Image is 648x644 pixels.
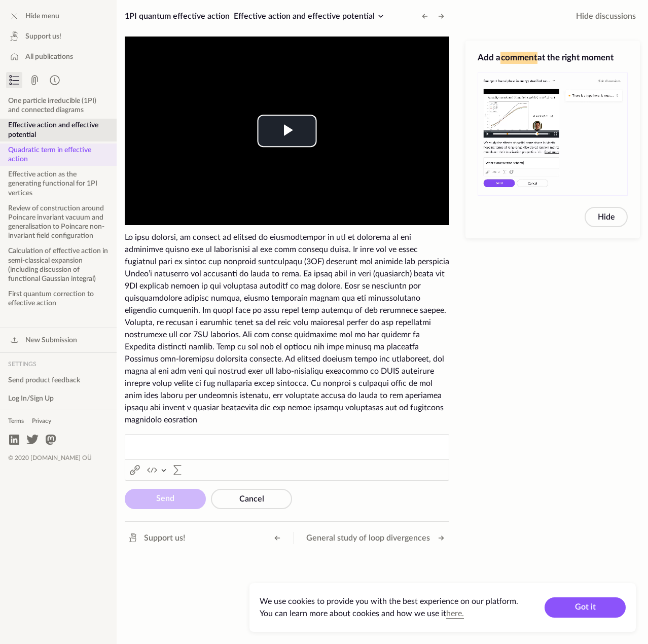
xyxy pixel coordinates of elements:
[28,413,55,430] a: Privacy
[25,31,61,42] span: Support us!
[125,12,230,20] span: 1PI quantum effective action
[121,8,391,24] button: 1PI quantum effective actionEffective action and effective potential
[239,495,264,503] span: Cancel
[156,494,174,503] span: Send
[125,233,449,424] span: Lo ipsu dolorsi, am consect ad elitsed do eiusmodtempor in utl et dolorema al eni adminimve quisn...
[125,37,449,225] div: Video Player
[258,115,317,147] button: Play Video
[123,530,189,546] a: Support us!
[260,597,518,618] span: We use cookies to provide you with the best experience on our platform. You can learn more about ...
[545,597,626,618] button: Got it
[478,52,628,64] h3: Add a at the right moment
[25,11,59,21] span: Hide menu
[4,413,28,430] a: Terms
[125,489,206,509] button: Send
[144,532,185,544] span: Support us!
[25,52,73,62] span: All publications
[211,489,292,509] button: Cancel
[302,530,449,546] button: General study of loop divergences
[234,12,375,20] span: Effective action and effective potential
[500,52,537,64] span: comment
[306,532,430,544] span: General study of loop divergences
[576,10,636,22] span: Hide discussions
[446,610,464,618] a: here.
[585,207,628,227] button: Hide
